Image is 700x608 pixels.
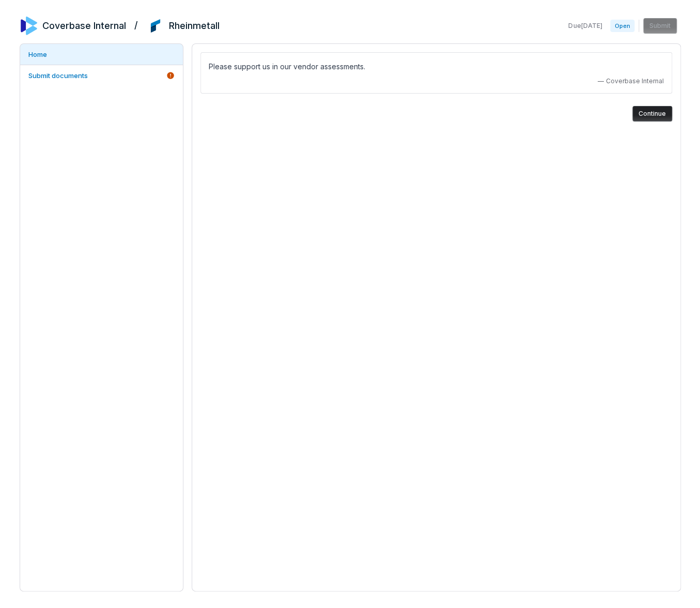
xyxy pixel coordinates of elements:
[568,22,602,30] span: Due [DATE]
[610,20,634,32] span: Open
[598,77,604,85] span: —
[42,19,126,33] h2: Coverbase Internal
[28,71,88,80] span: Submit documents
[134,17,138,32] h2: /
[632,106,672,121] button: Continue
[606,77,664,85] span: Coverbase Internal
[20,44,183,65] a: Home
[20,65,183,86] a: Submit documents
[209,60,664,73] p: Please support us in our vendor assessments.
[169,19,220,33] h2: Rheinmetall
